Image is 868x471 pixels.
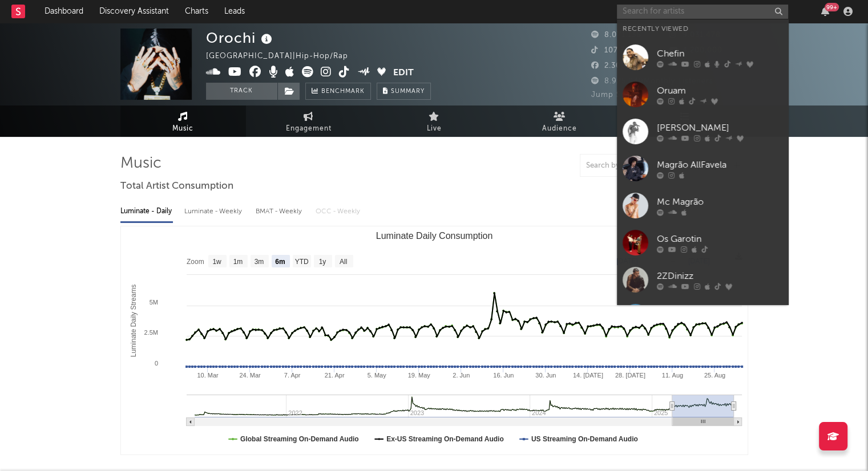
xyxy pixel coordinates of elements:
[372,105,497,137] a: Live
[493,372,514,379] text: 16. Jun
[661,372,683,379] text: 11. Aug
[591,91,658,99] span: Jump Score: 59.7
[535,372,556,379] text: 30. Jun
[240,435,359,443] text: Global Streaming On-Demand Audio
[386,435,504,443] text: Ex-US Streaming On-Demand Audio
[617,187,788,224] a: Mc Magrão
[154,360,158,367] text: 0
[657,158,782,172] div: Magrão AllFavela
[256,202,304,221] div: BMAT - Weekly
[591,62,644,70] span: 2.300.000
[657,47,782,60] div: Chefin
[197,372,219,379] text: 10. Mar
[246,105,372,137] a: Engagement
[254,258,264,266] text: 3m
[172,122,193,136] span: Music
[617,150,788,187] a: Magrão AllFavela
[206,50,361,63] div: [GEOGRAPHIC_DATA] | Hip-Hop/Rap
[206,29,275,47] div: Orochi
[617,298,788,335] a: TOKIODK
[531,435,637,443] text: US Streaming On-Demand Audio
[294,258,308,266] text: YTD
[453,372,470,379] text: 2. Jun
[376,231,492,241] text: Luminate Daily Consumption
[704,372,725,379] text: 25. Aug
[591,78,713,85] span: 8.925.049 Monthly Listeners
[318,258,326,266] text: 1y
[657,121,782,135] div: [PERSON_NAME]
[617,39,788,76] a: Chefin
[144,329,158,336] text: 2.5M
[623,22,782,36] div: Recently Viewed
[187,258,204,266] text: Zoom
[121,226,748,454] svg: Luminate Daily Consumption
[572,372,603,379] text: 14. [DATE]
[617,5,788,19] input: Search for artists
[321,85,365,99] span: Benchmark
[393,66,414,80] button: Edit
[286,122,332,136] span: Engagement
[367,372,386,379] text: 5. May
[377,83,431,100] button: Summary
[657,232,782,246] div: Os Garotin
[657,84,782,98] div: Oruam
[339,258,346,266] text: All
[580,161,701,170] input: Search by song name or URL
[591,31,641,39] span: 8.071.136
[120,105,246,137] a: Music
[212,258,221,266] text: 1w
[591,47,635,54] span: 107.300
[284,372,300,379] text: 7. Apr
[184,202,244,221] div: Luminate - Weekly
[239,372,261,379] text: 24. Mar
[427,122,442,136] span: Live
[617,261,788,298] a: 2ZDinizz
[617,224,788,261] a: Os Garotin
[616,257,638,265] text: [DATE]
[233,258,243,266] text: 1m
[129,285,137,357] text: Luminate Daily Streams
[275,258,285,266] text: 6m
[825,3,839,11] div: 99 +
[617,76,788,113] a: Oruam
[497,105,623,137] a: Audience
[617,113,788,150] a: [PERSON_NAME]
[407,372,430,379] text: 19. May
[615,372,645,379] text: 28. [DATE]
[305,83,371,100] a: Benchmark
[120,202,173,221] div: Luminate - Daily
[391,88,425,95] span: Summary
[657,195,782,209] div: Mc Magrão
[324,372,344,379] text: 21. Apr
[821,7,829,16] button: 99+
[149,299,158,306] text: 5M
[542,122,577,136] span: Audience
[657,269,782,283] div: 2ZDinizz
[120,180,233,193] span: Total Artist Consumption
[206,83,277,100] button: Track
